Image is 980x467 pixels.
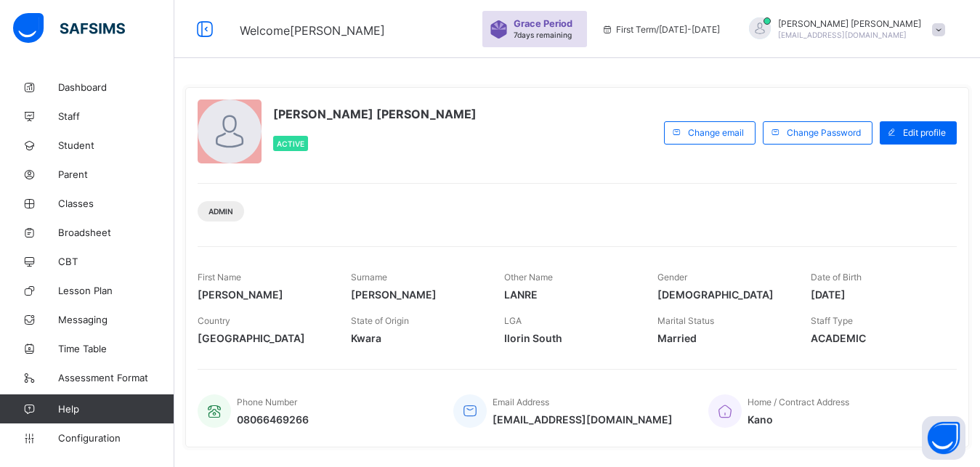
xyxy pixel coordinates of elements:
[58,168,174,180] span: Parent
[58,227,174,238] span: Broadsheet
[198,288,329,301] span: [PERSON_NAME]
[657,272,687,283] span: Gender
[58,314,174,325] span: Messaging
[13,13,125,44] img: safsims
[58,139,174,151] span: Student
[58,198,174,209] span: Classes
[787,127,861,138] span: Change Password
[273,107,477,121] span: [PERSON_NAME] [PERSON_NAME]
[504,315,522,326] span: LGA
[811,272,862,283] span: Date of Birth
[748,413,849,426] span: Kano
[811,288,942,301] span: [DATE]
[748,397,849,407] span: Home / Contract Address
[734,17,952,41] div: MAHMUD-NAJIMMAHMUD
[514,18,572,29] span: Grace Period
[58,372,174,383] span: Assessment Format
[493,413,673,426] span: [EMAIL_ADDRESS][DOMAIN_NAME]
[58,343,174,354] span: Time Table
[351,272,387,283] span: Surname
[514,31,572,39] span: 7 days remaining
[198,332,329,344] span: [GEOGRAPHIC_DATA]
[811,332,942,344] span: ACADEMIC
[778,18,921,29] span: [PERSON_NAME] [PERSON_NAME]
[237,397,297,407] span: Phone Number
[351,288,482,301] span: [PERSON_NAME]
[504,272,553,283] span: Other Name
[922,416,965,460] button: Open asap
[602,24,720,35] span: session/term information
[277,139,304,148] span: Active
[58,81,174,93] span: Dashboard
[198,315,230,326] span: Country
[198,272,241,283] span: First Name
[208,207,233,216] span: Admin
[657,288,789,301] span: [DEMOGRAPHIC_DATA]
[811,315,853,326] span: Staff Type
[504,332,636,344] span: Ilorin South
[237,413,309,426] span: 08066469266
[657,332,789,344] span: Married
[688,127,744,138] span: Change email
[58,256,174,267] span: CBT
[58,432,174,444] span: Configuration
[657,315,714,326] span: Marital Status
[493,397,549,407] span: Email Address
[778,31,907,39] span: [EMAIL_ADDRESS][DOMAIN_NAME]
[351,332,482,344] span: Kwara
[240,23,385,38] span: Welcome [PERSON_NAME]
[58,110,174,122] span: Staff
[58,403,174,415] span: Help
[58,285,174,296] span: Lesson Plan
[903,127,946,138] span: Edit profile
[504,288,636,301] span: LANRE
[351,315,409,326] span: State of Origin
[490,20,508,38] img: sticker-purple.71386a28dfed39d6af7621340158ba97.svg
